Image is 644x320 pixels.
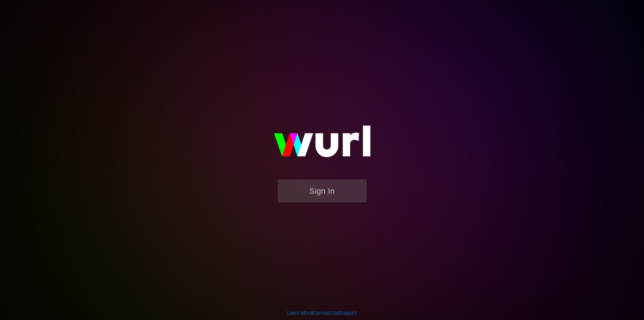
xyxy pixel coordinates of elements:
a: Learn More [287,310,312,316]
a: Support [339,310,357,316]
a: Contact Us [313,310,338,316]
img: wurl-logo-on-black-223613ac3d8ba8fe6dc639794a292ebdb59501304c7dfd60c99c58986ef67473.svg [251,110,393,179]
div: | | [287,309,357,316]
button: Sign In [278,179,367,203]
